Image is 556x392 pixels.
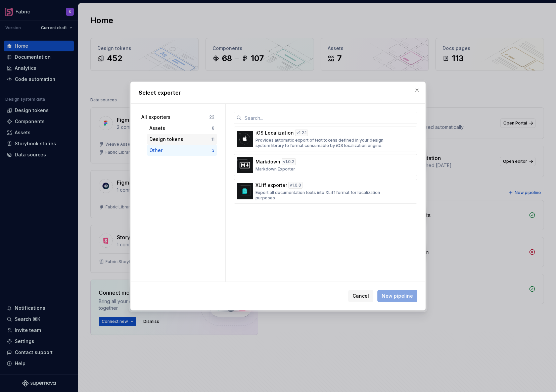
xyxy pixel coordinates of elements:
[282,158,296,165] div: v 1.0.2
[256,182,287,189] p: XLiff exporter
[141,114,209,120] div: All exporters
[234,154,417,176] button: Markdownv1.0.2Markdown Exporter
[234,179,417,204] button: XLiff exporterv1.0.0Export all documentation texts into XLiff format for localization purposes
[209,114,215,120] div: 22
[242,112,417,124] input: Search...
[234,127,417,151] button: iOS Localizationv1.2.1Provides automatic export of text tokens defined in your design system libr...
[139,89,417,97] h2: Select exporter
[211,137,215,142] div: 11
[288,182,303,189] div: v 1.0.0
[139,112,217,122] button: All exporters22
[295,130,308,136] div: v 1.2.1
[149,136,211,143] div: Design tokens
[256,158,280,165] p: Markdown
[256,130,294,136] p: iOS Localization
[256,138,391,148] p: Provides automatic export of text tokens defined in your design system library to format consumab...
[348,290,373,302] button: Cancel
[256,166,295,172] p: Markdown Exporter
[212,126,215,131] div: 8
[353,293,369,299] span: Cancel
[256,190,391,201] p: Export all documentation texts into XLiff format for localization purposes
[147,134,217,145] button: Design tokens11
[147,123,217,134] button: Assets8
[147,145,217,156] button: Other3
[149,125,212,132] div: Assets
[149,147,212,154] div: Other
[212,148,215,153] div: 3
